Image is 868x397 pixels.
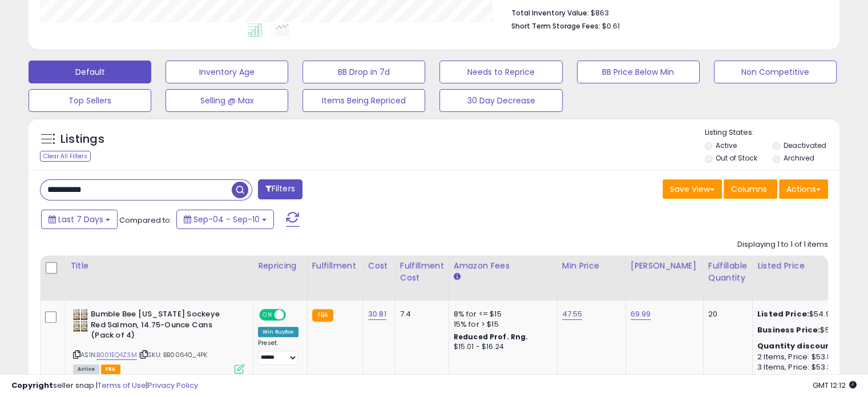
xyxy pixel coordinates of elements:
div: 20 [708,309,744,319]
div: 4 Items, Price: $52.78 [757,372,852,383]
div: Min Price [562,260,621,272]
div: : [757,341,852,351]
button: Last 7 Days [41,210,118,229]
label: Archived [783,153,814,163]
div: Clear All Filters [40,151,91,162]
div: Cost [368,260,390,272]
b: Listed Price: [757,308,809,319]
div: Listed Price [757,260,856,272]
button: Save View [663,179,722,199]
span: Compared to: [119,215,172,226]
a: 47.55 [562,308,583,320]
div: 3 Items, Price: $53.33 [757,362,852,372]
button: Default [29,61,151,83]
p: Listing States: [705,127,839,138]
button: Columns [724,179,777,199]
button: BB Price Below Min [577,61,700,83]
small: FBA [312,309,333,322]
small: Amazon Fees. [454,272,461,282]
a: Privacy Policy [148,380,198,391]
div: 8% for <= $15 [454,309,548,319]
label: Out of Stock [716,153,757,163]
a: 69.99 [631,308,651,320]
div: Fulfillment Cost [400,260,444,284]
li: $863 [511,5,819,19]
div: $54.95 [757,325,852,335]
a: 30.81 [368,308,386,320]
b: Total Inventory Value: [511,8,589,18]
div: Preset: [258,339,298,365]
button: 30 Day Decrease [439,89,562,112]
div: $54.96 [757,309,852,319]
b: Short Term Storage Fees: [511,21,600,31]
b: Reduced Prof. Rng. [454,332,528,342]
button: Actions [779,179,828,199]
div: Title [70,260,248,272]
h5: Listings [60,131,104,147]
label: Active [716,141,737,150]
span: | SKU: BB00640_4PK [139,350,207,359]
div: 2 Items, Price: $53.88 [757,352,852,362]
span: ON [260,310,274,320]
div: 15% for > $15 [454,319,548,330]
button: Selling @ Max [165,89,288,112]
b: Quantity discounts [757,340,839,351]
div: 7.4 [400,309,440,319]
b: Bumble Bee [US_STATE] Sockeye Red Salmon, 14.75-Ounce Cans (Pack of 4) [91,309,229,344]
span: FBA [101,364,120,374]
div: Win BuyBox [258,327,298,337]
button: Non Competitive [714,61,837,83]
a: B001EQ4Z3M [96,350,137,360]
span: All listings currently available for purchase on Amazon [73,364,99,374]
div: Amazon Fees [454,260,552,272]
span: Columns [731,183,767,195]
button: Top Sellers [29,89,151,112]
div: [PERSON_NAME] [631,260,699,272]
strong: Copyright [11,380,53,391]
button: Sep-04 - Sep-10 [176,210,274,229]
div: Repricing [258,260,302,272]
button: Inventory Age [165,61,288,83]
span: 2025-09-18 12:12 GMT [813,380,857,391]
div: Displaying 1 to 1 of 1 items [737,239,828,250]
div: seller snap | | [11,380,198,391]
div: Fulfillment [312,260,358,272]
div: ASIN: [73,309,244,372]
button: Items Being Repriced [302,89,425,112]
label: Deactivated [783,141,826,150]
span: $0.61 [602,21,620,31]
span: Sep-04 - Sep-10 [193,214,260,225]
div: Fulfillable Quantity [708,260,748,284]
span: Last 7 Days [58,214,103,225]
span: OFF [284,310,302,320]
b: Business Price: [757,324,820,335]
a: Terms of Use [98,380,146,391]
button: Needs to Reprice [439,61,562,83]
button: BB Drop in 7d [302,61,425,83]
img: 510yUcD1CeL._SL40_.jpg [73,309,88,332]
div: $15.01 - $16.24 [454,342,548,352]
button: Filters [258,179,302,199]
